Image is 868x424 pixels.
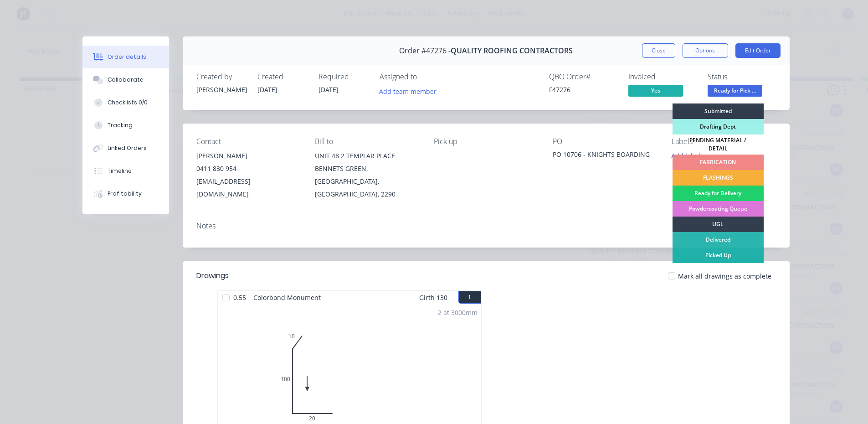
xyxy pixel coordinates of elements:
div: [EMAIL_ADDRESS][DOMAIN_NAME] [196,175,301,201]
div: FABRICATION [673,155,764,170]
div: UNIT 48 2 TEMPLAR PLACE [315,150,419,162]
div: Status [708,72,776,81]
div: [PERSON_NAME] [196,85,247,94]
div: Created by [196,72,247,81]
div: Labels [672,137,776,146]
span: Ready for Pick ... [708,85,762,96]
div: [PERSON_NAME] [196,150,301,162]
button: Close [642,43,675,58]
button: Checklists 0/0 [82,91,169,114]
div: Powdercoating Queue [673,201,764,217]
div: Bill to [315,137,419,146]
div: Contact [196,137,301,146]
div: QBO Order # [549,72,617,81]
div: Delivered [673,232,764,248]
div: Timeline [108,167,132,175]
button: Options [683,43,728,58]
div: Collaborate [108,76,144,84]
span: Colorbond Monument [250,291,324,304]
div: Created [257,72,308,81]
div: [PERSON_NAME]0411 830 954[EMAIL_ADDRESS][DOMAIN_NAME] [196,150,301,201]
span: [DATE] [318,85,339,94]
div: 2 at 3000mm [438,308,478,317]
button: Edit Order [735,43,781,58]
span: Yes [628,85,683,96]
button: Profitability [82,182,169,205]
div: F47276 [549,85,617,94]
div: Assigned to [380,72,471,81]
div: 0411 830 954 [196,162,301,175]
div: Linked Orders [108,144,147,152]
div: Required [318,72,369,81]
span: QUALITY ROOFING CONTRACTORS [451,47,573,55]
div: Pick up [434,137,538,146]
button: 1 [458,291,481,304]
div: PENDING MATERIAL / DETAIL [673,134,764,155]
div: Picked Up [673,248,764,263]
div: PO 10706 - KNIGHTS BOARDING [553,150,657,162]
div: FLASHINGS [673,170,764,186]
div: Profitability [108,190,142,198]
span: Girth 130 [419,291,447,304]
div: Drafting Dept [673,119,764,134]
button: Linked Orders [82,137,169,160]
div: Notes [196,222,776,230]
div: UNIT 48 2 TEMPLAR PLACEBENNETS GREEN, [GEOGRAPHIC_DATA], [GEOGRAPHIC_DATA], 2290 [315,150,419,201]
div: Checklists 0/0 [108,98,148,107]
div: BENNETS GREEN, [GEOGRAPHIC_DATA], [GEOGRAPHIC_DATA], 2290 [315,162,419,201]
div: Drawings [196,270,229,281]
button: Tracking [82,114,169,137]
button: Add labels [667,150,709,162]
span: [DATE] [257,85,277,94]
button: Add team member [380,85,442,97]
div: Tracking [108,121,133,129]
button: Ready for Pick ... [708,85,762,98]
button: Order details [82,46,169,68]
div: UGL [673,217,764,232]
button: Collaborate [82,68,169,91]
div: Order details [108,53,146,61]
button: Add team member [374,85,441,97]
div: Invoiced [628,72,697,81]
div: Submitted [673,103,764,119]
button: Timeline [82,160,169,182]
span: Order #47276 - [399,47,451,55]
div: PO [553,137,657,146]
div: Ready for Delivery [673,186,764,201]
span: 0.55 [230,291,250,304]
